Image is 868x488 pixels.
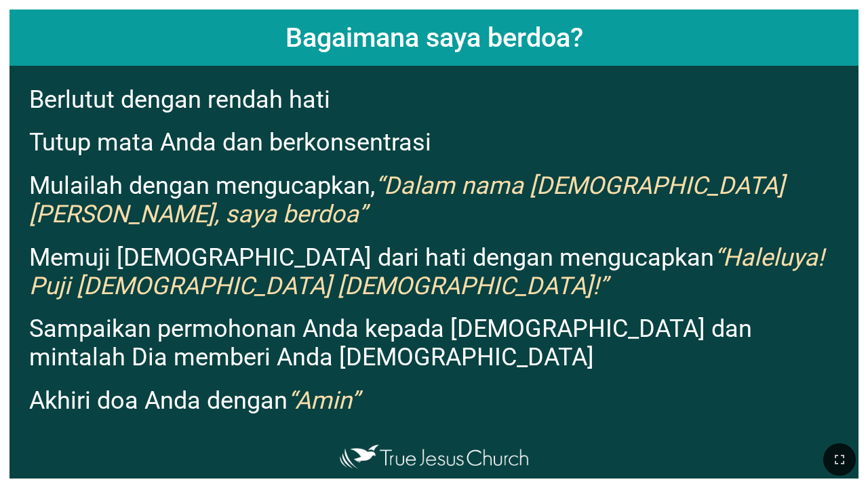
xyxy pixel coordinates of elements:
[29,128,849,157] p: Tutup mata Anda dan berkonsentrasi
[288,386,359,415] em: “Amin”
[29,171,849,228] p: Mulailah dengan mengucapkan,
[29,386,849,415] p: Akhiri doa Anda dengan
[29,85,849,114] p: Berlutut dengan rendah hati
[29,314,849,371] p: Sampaikan permohonan Anda kepada [DEMOGRAPHIC_DATA] dan mintalah Dia memberi Anda [DEMOGRAPHIC_DATA]
[29,243,849,300] p: Memuji [DEMOGRAPHIC_DATA] dari hati dengan mengucapkan
[29,171,785,228] em: “Dalam nama [DEMOGRAPHIC_DATA] [PERSON_NAME], saya berdoa”
[9,9,859,66] h1: Bagaimana saya berdoa?
[29,243,824,300] em: “Haleluya! Puji [DEMOGRAPHIC_DATA] [DEMOGRAPHIC_DATA]!”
